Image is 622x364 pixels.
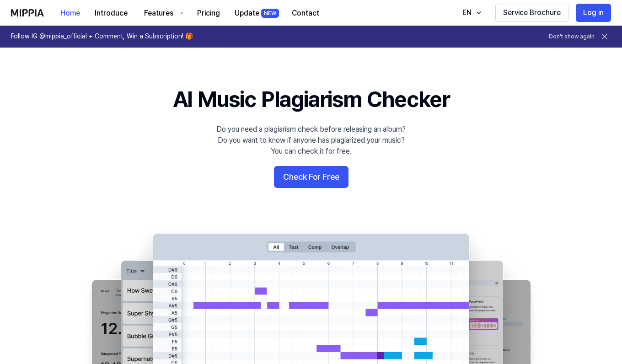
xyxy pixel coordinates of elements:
button: Pricing [190,4,227,22]
img: logo [11,9,44,16]
div: Do you need a plagiarism check before releasing an album? Do you want to know if anyone has plagi... [216,124,406,157]
button: Check For Free [274,166,349,188]
button: Contact [284,4,327,22]
h1: AI Music Plagiarism Checker [173,84,450,115]
h1: Follow IG @mippia_official + Comment, Win a Subscription! 🎁 [11,32,193,41]
button: Features [135,4,190,22]
div: EN [461,7,473,18]
button: Home [53,4,87,22]
button: UpdateNEW [227,4,284,22]
button: Service Brochure [495,4,568,22]
a: UpdateNEW [227,0,284,26]
button: EN [453,4,488,22]
a: Home [53,0,87,26]
button: Log in [576,4,611,22]
button: Introduce [87,4,135,22]
div: NEW [261,9,279,18]
div: Features [142,8,175,19]
button: Don't show again [549,33,595,41]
